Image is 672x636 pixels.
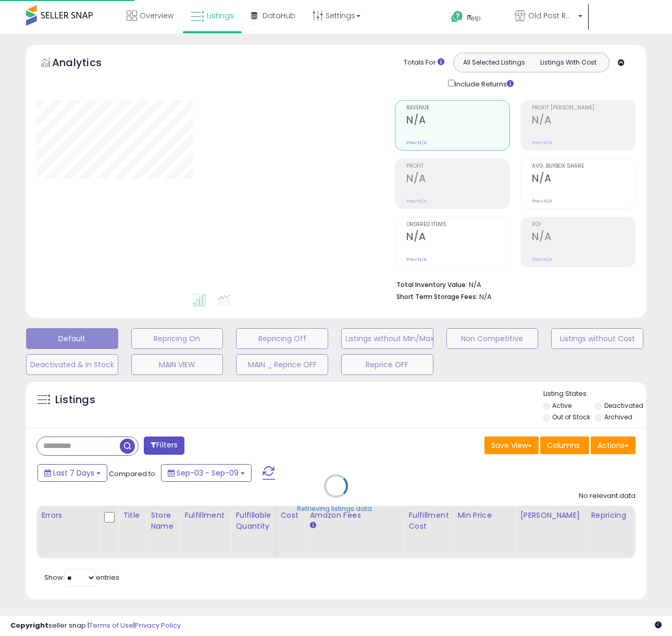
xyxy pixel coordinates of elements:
[297,504,375,514] div: Retrieving listings data..
[532,140,552,146] small: Prev: N/A
[406,256,427,263] small: Prev: N/A
[396,292,478,301] b: Short Term Storage Fees:
[10,620,48,630] strong: Copyright
[89,620,133,630] a: Terms of Use
[406,164,509,169] span: Profit
[135,620,181,630] a: Privacy Policy
[140,10,173,21] span: Overview
[341,328,433,349] button: Listings without Min/Max
[131,354,223,375] button: MAIN VIEW
[52,55,122,72] h5: Analytics
[341,354,433,375] button: Reprice OFF
[406,231,509,245] h2: N/A
[406,105,509,111] span: Revenue
[446,328,539,349] button: Non Competitive
[467,14,481,22] span: Help
[236,354,328,375] button: MAIN _ Reprice OFF
[451,10,464,23] i: Get Help
[406,140,427,146] small: Prev: N/A
[263,10,295,21] span: DataHub
[532,198,552,204] small: Prev: N/A
[236,328,328,349] button: Repricing Off
[26,354,118,375] button: Deactivated & In Stock
[531,56,606,69] button: Listings With Cost
[440,78,526,90] div: Include Returns
[551,328,643,349] button: Listings without Cost
[406,172,509,186] h2: N/A
[528,10,575,21] span: Old Post Road LLC
[406,198,427,204] small: Prev: N/A
[532,222,635,228] span: ROI
[207,10,234,21] span: Listings
[456,56,531,69] button: All Selected Listings
[404,58,444,68] div: Totals For
[532,231,635,245] h2: N/A
[10,621,181,631] div: seller snap | |
[396,278,628,290] li: N/A
[406,222,509,228] span: Ordered Items
[406,114,509,128] h2: N/A
[443,3,505,34] a: Help
[532,256,552,263] small: Prev: N/A
[532,172,635,186] h2: N/A
[532,164,635,169] span: Avg. Buybox Share
[131,328,223,349] button: Repricing On
[479,292,492,302] span: N/A
[532,114,635,128] h2: N/A
[532,105,635,111] span: Profit [PERSON_NAME]
[26,328,118,349] button: Default
[396,280,467,289] b: Total Inventory Value:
